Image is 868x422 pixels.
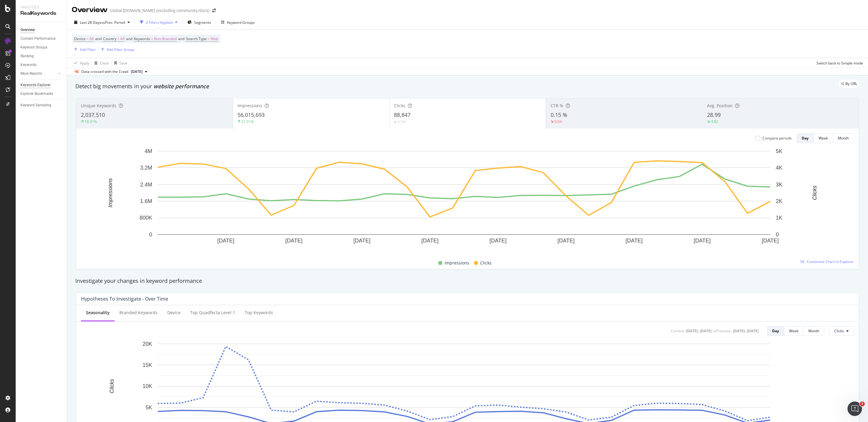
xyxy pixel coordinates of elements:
[445,259,469,267] span: Impressions
[86,310,110,316] div: Seasonality
[772,328,779,333] div: Day
[217,238,234,244] text: [DATE]
[812,186,818,200] text: Clicks
[140,182,152,188] text: 2.4M
[20,62,62,68] a: Keywords
[90,35,94,43] span: All
[20,70,56,77] a: More Reports
[285,238,303,244] text: [DATE]
[92,58,109,68] button: Clear
[72,46,96,53] button: Add Filter
[241,119,254,124] div: 21.31%
[154,35,177,43] span: Non-Branded
[86,36,89,41] span: =
[489,238,507,244] text: [DATE]
[137,17,180,27] button: 2 Filters Applied
[421,238,439,244] text: [DATE]
[219,17,257,27] button: Keyword Groups
[227,20,255,25] div: Keyword Groups
[707,111,721,118] span: 28.99
[143,341,152,347] text: 20K
[834,328,844,333] span: Clicks
[776,148,782,154] text: 5K
[713,328,732,333] div: vs Previous :
[107,178,113,207] text: Impressions
[117,36,119,41] span: =
[81,69,128,74] div: Data crossed with the Crawl
[112,58,127,68] button: Save
[802,136,809,141] div: Day
[81,148,847,252] svg: A chart.
[110,8,210,14] div: Global [DOMAIN_NAME] (excluding community/docs)
[693,238,711,244] text: [DATE]
[109,379,115,393] text: Clicks
[126,36,132,41] span: and
[845,82,857,86] span: By URL
[143,383,152,389] text: 10K
[75,277,860,285] div: Investigate your changes in keyword performance
[81,296,168,302] div: Hypotheses to Investigate - Over Time
[119,310,158,316] div: Branded Keywords
[20,27,62,33] a: Overview
[767,326,784,336] button: Day
[838,80,860,88] div: legacy label
[804,326,824,336] button: Month
[20,91,53,97] div: Explorer Bookmarks
[20,36,55,42] div: Content Performance
[20,10,62,17] div: RealKeywords
[20,102,51,108] div: Keyword Sampling
[353,238,370,244] text: [DATE]
[95,36,102,41] span: and
[707,103,733,108] span: Avg. Position
[80,20,101,25] span: Last 28 Days
[711,119,718,124] div: 4.82
[816,61,863,66] div: Switch back to Simple mode
[81,111,105,118] span: 2,037,510
[558,238,575,244] text: [DATE]
[20,44,47,51] div: Keyword Groups
[211,35,218,43] span: Web
[626,238,643,244] text: [DATE]
[784,326,804,336] button: Week
[776,165,782,171] text: 4K
[99,46,134,53] button: Add Filter Group
[72,5,108,15] div: Overview
[814,58,863,68] button: Switch back to Simple mode
[208,36,210,41] span: =
[146,404,152,410] text: 5K
[394,103,405,108] span: Clicks
[194,20,211,25] span: Segments
[237,111,265,118] span: 56,015,693
[81,103,116,108] span: Unique Keywords
[480,259,492,267] span: Clicks
[20,5,62,10] div: Analytics
[167,310,181,316] div: Device
[140,198,152,204] text: 1.6M
[555,119,562,124] div: 0.04
[20,82,62,88] a: Keywords Explorer
[829,326,854,336] button: Clicks
[72,17,132,27] button: Last 28 DaysvsPrev. Period
[85,119,97,124] div: 18.31%
[20,62,36,68] div: Keywords
[74,36,86,41] span: Device
[100,61,109,66] div: Clear
[237,103,262,108] span: Impressions
[185,17,213,27] button: Segments
[394,121,396,123] img: Equal
[20,53,34,59] div: Ranking
[80,47,96,52] div: Add Filter
[797,133,814,143] button: Day
[72,58,89,68] button: Apply
[245,310,273,316] div: Top Keywords
[20,27,35,33] div: Overview
[551,103,563,108] span: CTR %
[819,136,828,141] div: Week
[833,133,854,143] button: Month
[789,328,798,333] div: Week
[762,238,779,244] text: [DATE]
[190,310,235,316] div: Top quadfecta Level 1
[146,20,173,25] div: 2 Filters Applied
[814,133,833,143] button: Week
[101,20,125,25] span: vs Prev. Period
